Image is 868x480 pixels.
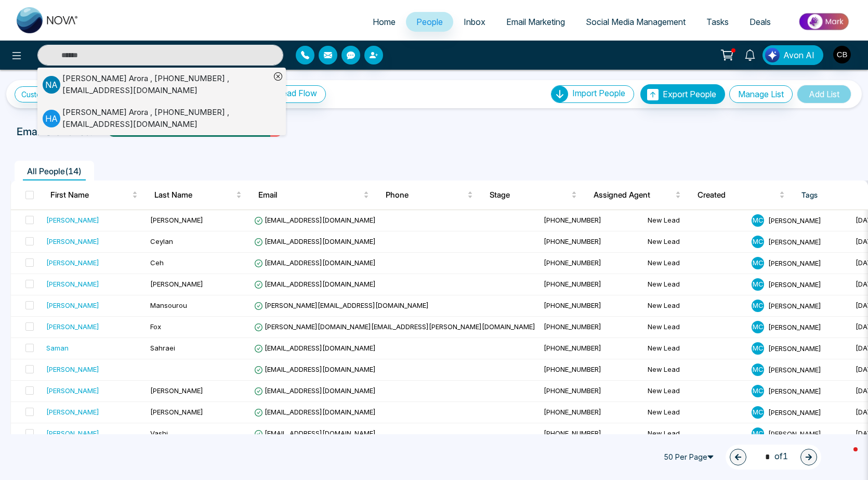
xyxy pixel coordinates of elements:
[150,237,173,245] span: Ceylan
[768,237,821,245] span: [PERSON_NAME]
[643,253,747,274] td: New Lead
[544,258,601,267] span: [PHONE_NUMBER]
[594,189,673,201] span: Assigned Agent
[544,216,601,224] span: [PHONE_NUMBER]
[752,300,764,312] span: M C
[768,429,821,437] span: [PERSON_NAME]
[544,237,601,245] span: [PHONE_NUMBER]
[254,322,535,331] span: [PERSON_NAME][DOMAIN_NAME][EMAIL_ADDRESS][PERSON_NAME][DOMAIN_NAME]
[585,180,689,210] th: Assigned Agent
[768,365,821,373] span: [PERSON_NAME]
[150,258,164,267] span: Ceh
[150,429,168,437] span: Vashi
[768,344,821,352] span: [PERSON_NAME]
[43,110,60,127] p: H A
[739,12,781,32] a: Deals
[150,301,187,309] span: Mansourou
[15,86,88,102] a: Custom Filter
[544,301,601,309] span: [PHONE_NUMBER]
[696,12,739,32] a: Tasks
[254,216,376,224] span: [EMAIL_ADDRESS][DOMAIN_NAME]
[752,214,764,227] span: M C
[254,365,376,373] span: [EMAIL_ADDRESS][DOMAIN_NAME]
[572,88,625,98] span: Import People
[643,210,747,231] td: New Lead
[544,429,601,437] span: [PHONE_NUMBER]
[254,301,429,309] span: [PERSON_NAME][EMAIL_ADDRESS][DOMAIN_NAME]
[759,450,788,464] span: of 1
[689,180,793,210] th: Created
[23,166,86,176] span: All People ( 14 )
[150,322,161,331] span: Fox
[762,45,823,65] button: Avon AI
[490,189,569,201] span: Stage
[406,12,453,32] a: People
[46,321,99,332] div: [PERSON_NAME]
[544,322,601,331] span: [PHONE_NUMBER]
[43,76,60,94] p: N A
[643,231,747,253] td: New Lead
[783,49,814,61] span: Avon AI
[377,180,481,210] th: Phone
[46,300,99,310] div: [PERSON_NAME]
[643,295,747,317] td: New Lead
[768,216,821,224] span: [PERSON_NAME]
[506,17,565,27] span: Email Marketing
[254,344,376,352] span: [EMAIL_ADDRESS][DOMAIN_NAME]
[250,180,377,210] th: Email
[254,258,376,267] span: [EMAIL_ADDRESS][DOMAIN_NAME]
[416,17,443,27] span: People
[752,364,764,376] span: M C
[278,88,317,98] span: Lead Flow
[254,280,376,288] span: [EMAIL_ADDRESS][DOMAIN_NAME]
[17,124,93,139] p: Email Statistics:
[46,407,99,417] div: [PERSON_NAME]
[254,237,376,245] span: [EMAIL_ADDRESS][DOMAIN_NAME]
[150,216,203,224] span: [PERSON_NAME]
[752,385,764,397] span: M C
[643,402,747,423] td: New Lead
[752,321,764,333] span: M C
[46,428,99,438] div: [PERSON_NAME]
[257,85,326,103] button: Lead Flow
[146,180,250,210] th: Last Name
[643,381,747,402] td: New Lead
[544,344,601,352] span: [PHONE_NUMBER]
[481,180,585,210] th: Stage
[768,408,821,416] span: [PERSON_NAME]
[833,445,858,470] iframe: Intercom live chat
[373,17,396,27] span: Home
[663,89,716,99] span: Export People
[786,10,862,33] img: Market-place.gif
[253,85,326,103] a: Lead FlowLead Flow
[640,84,725,104] button: Export People
[768,301,821,309] span: [PERSON_NAME]
[729,85,793,103] button: Manage List
[254,386,376,395] span: [EMAIL_ADDRESS][DOMAIN_NAME]
[17,7,79,33] img: Nova CRM Logo
[768,386,821,395] span: [PERSON_NAME]
[62,73,270,96] div: [PERSON_NAME] Arora , [PHONE_NUMBER] , [EMAIL_ADDRESS][DOMAIN_NAME]
[46,364,99,374] div: [PERSON_NAME]
[752,257,764,269] span: M C
[46,279,99,289] div: [PERSON_NAME]
[586,17,686,27] span: Social Media Management
[752,236,764,248] span: M C
[749,17,771,27] span: Deals
[154,189,234,201] span: Last Name
[150,386,203,395] span: [PERSON_NAME]
[752,342,764,355] span: M C
[42,180,146,210] th: First Name
[768,280,821,288] span: [PERSON_NAME]
[575,12,696,32] a: Social Media Management
[46,257,99,268] div: [PERSON_NAME]
[698,189,777,201] span: Created
[544,280,601,288] span: [PHONE_NUMBER]
[643,274,747,295] td: New Lead
[544,365,601,373] span: [PHONE_NUMBER]
[150,344,175,352] span: Sahraei
[453,12,496,32] a: Inbox
[765,48,780,62] img: Lead Flow
[362,12,406,32] a: Home
[254,408,376,416] span: [EMAIL_ADDRESS][DOMAIN_NAME]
